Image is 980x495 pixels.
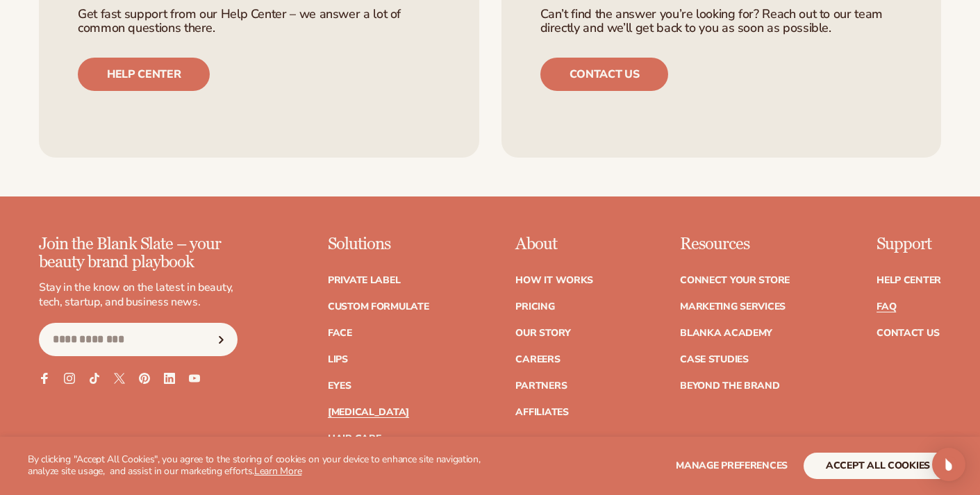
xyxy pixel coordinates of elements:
[328,355,348,364] a: Lips
[328,302,429,312] a: Custom formulate
[515,328,570,338] a: Our Story
[328,408,409,417] a: [MEDICAL_DATA]
[680,355,749,364] a: Case Studies
[680,302,786,312] a: Marketing services
[254,464,301,478] a: Learn More
[680,276,790,285] a: Connect your store
[680,235,790,253] p: Resources
[78,8,440,35] p: Get fast support from our Help Center – we answer a lot of common questions there.
[676,453,788,479] button: Manage preferences
[877,235,941,253] p: Support
[877,276,941,285] a: Help Center
[328,381,351,391] a: Eyes
[328,434,381,444] a: Hair Care
[515,408,568,417] a: Affiliates
[680,328,772,338] a: Blanka Academy
[328,235,429,253] p: Solutions
[39,235,238,272] p: Join the Blank Slate – your beauty brand playbook
[540,8,903,35] p: Can’t find the answer you’re looking for? Reach out to our team directly and we’ll get back to yo...
[515,302,554,312] a: Pricing
[28,454,503,478] p: By clicking "Accept All Cookies", you agree to the storing of cookies on your device to enhance s...
[515,276,593,285] a: How It Works
[78,58,210,91] a: Help center
[680,381,780,391] a: Beyond the brand
[540,58,669,91] a: Contact us
[877,302,896,312] a: FAQ
[515,381,567,391] a: Partners
[676,459,788,472] span: Manage preferences
[804,453,952,479] button: accept all cookies
[932,448,965,481] div: Open Intercom Messenger
[39,280,238,310] p: Stay in the know on the latest in beauty, tech, startup, and business news.
[877,328,939,338] a: Contact Us
[328,276,400,285] a: Private label
[206,323,237,356] button: Subscribe
[328,328,352,338] a: Face
[515,235,593,253] p: About
[515,355,560,364] a: Careers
